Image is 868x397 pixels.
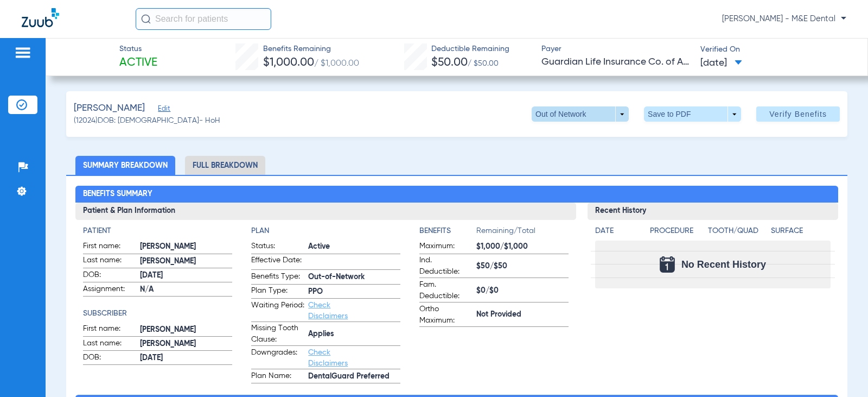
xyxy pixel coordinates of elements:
[251,347,304,369] span: Downgrades:
[308,272,400,283] span: Out-of-Network
[263,43,359,55] span: Benefits Remaining
[769,110,827,118] span: Verify Benefits
[314,59,359,68] span: / $1,000.00
[140,324,232,336] span: [PERSON_NAME]
[140,270,232,281] span: [DATE]
[251,300,304,322] span: Waiting Period:
[251,255,304,269] span: Effective Date:
[308,329,400,340] span: Applies
[708,225,767,237] h4: Tooth/Quad
[74,115,220,127] span: (12024) DOB: [DEMOGRAPHIC_DATA] - HoH
[419,255,473,278] span: Ind. Deductible:
[419,304,473,326] span: Ortho Maximum:
[476,309,569,320] span: Not Provided
[75,186,838,203] h2: Benefits Summary
[708,225,767,241] app-breakdown-title: Tooth/Quad
[308,301,348,320] a: Check Disclaimers
[650,225,704,241] app-breakdown-title: Procedure
[83,255,136,268] span: Last name:
[83,241,136,254] span: First name:
[595,225,641,241] app-breakdown-title: Date
[22,8,59,27] img: Zuub Logo
[83,323,136,336] span: First name:
[136,8,271,30] input: Search for patients
[541,55,691,69] span: Guardian Life Insurance Co. of America
[468,60,499,67] span: / $50.00
[251,370,304,383] span: Plan Name:
[419,279,473,302] span: Fam. Deductible:
[263,57,314,68] span: $1,000.00
[308,286,400,298] span: PPO
[308,371,400,382] span: DentalGuard Preferred
[588,203,838,220] h3: Recent History
[75,156,175,175] li: Summary Breakdown
[722,14,846,24] span: [PERSON_NAME] - M&E Dental
[158,105,168,115] span: Edit
[74,102,145,115] span: [PERSON_NAME]
[140,352,232,364] span: [DATE]
[185,156,265,175] li: Full Breakdown
[419,225,476,241] app-breakdown-title: Benefits
[431,57,468,68] span: $50.00
[140,284,232,295] span: N/A
[595,225,641,237] h4: Date
[644,106,741,122] button: Save to PDF
[83,308,232,319] h4: Subscriber
[476,261,569,272] span: $50/$50
[771,225,830,241] app-breakdown-title: Surface
[83,352,136,365] span: DOB:
[140,241,232,253] span: [PERSON_NAME]
[119,55,157,71] span: Active
[700,44,850,55] span: Verified On
[308,241,400,253] span: Active
[251,323,304,345] span: Missing Tooth Clause:
[476,225,569,241] span: Remaining/Total
[308,349,348,367] a: Check Disclaimers
[141,14,151,24] img: Search Icon
[476,241,569,253] span: $1,000/$1,000
[681,259,766,270] span: No Recent History
[541,43,691,55] span: Payer
[251,271,304,284] span: Benefits Type:
[83,338,136,351] span: Last name:
[119,43,157,55] span: Status
[419,241,473,254] span: Maximum:
[431,43,509,55] span: Deductible Remaining
[83,283,136,297] span: Assignment:
[771,225,830,237] h4: Surface
[140,338,232,350] span: [PERSON_NAME]
[251,225,400,237] h4: Plan
[650,225,704,237] h4: Procedure
[83,269,136,282] span: DOB:
[251,285,304,298] span: Plan Type:
[700,56,742,70] span: [DATE]
[83,225,232,237] h4: Patient
[140,256,232,267] span: [PERSON_NAME]
[14,46,31,59] img: hamburger-icon
[75,203,576,220] h3: Patient & Plan Information
[532,106,629,122] button: Out of Network
[476,285,569,297] span: $0/$0
[756,106,840,122] button: Verify Benefits
[660,256,675,273] img: Calendar
[251,241,304,254] span: Status:
[419,225,476,237] h4: Benefits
